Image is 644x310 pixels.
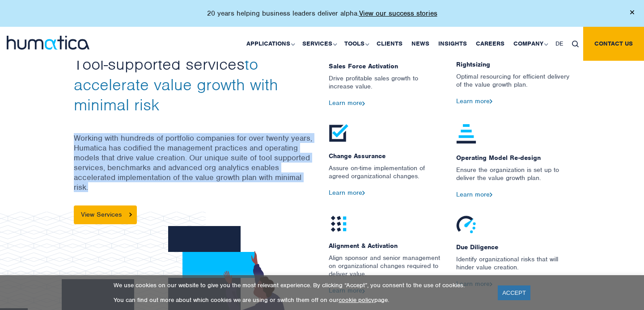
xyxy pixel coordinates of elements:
a: Contact us [583,27,644,61]
img: arrowicon [129,213,132,217]
img: search_icon [572,41,579,47]
p: Ensure the organization is set up to deliver the value growth plan. [456,166,570,191]
span: to accelerate value growth with minimal risk [74,54,278,115]
a: Company [509,27,551,61]
a: View Services [74,205,137,224]
p: We use cookies on our website to give you the most relevant experience. By clicking “Accept”, you... [114,281,487,289]
a: Learn more [329,189,365,197]
span: Rightsizing [456,52,570,72]
p: Assure on-time implementation of agreed organizational changes. [329,164,443,189]
img: arrow2 [490,193,492,197]
a: ACCEPT [498,285,530,300]
img: logo [7,36,89,50]
a: Tools [340,27,372,61]
a: Careers [471,27,509,61]
p: Drive profitable sales growth to increase value. [329,74,443,99]
p: Align sponsor and senior management on organizational changes required to deliver value. [329,254,443,287]
a: News [407,27,434,61]
a: Applications [242,27,298,61]
img: arrow2 [362,191,365,195]
a: DE [551,27,568,61]
span: Sales Force Activation [329,54,443,74]
a: cookie policy [339,296,374,304]
a: Insights [434,27,471,61]
p: Working with hundreds of portfolio companies for over twenty years, Humatica has codified the man... [74,133,315,205]
span: Operating Model Re-design [456,145,570,166]
span: Alignment & Activation [329,233,443,254]
a: Learn more [329,99,365,107]
a: Services [298,27,340,61]
img: arrow2 [490,99,492,103]
span: DE [555,40,563,47]
p: You can find out more about which cookies we are using or switch them off on our page. [114,296,487,304]
p: 20 years helping business leaders deliver alpha. [207,9,437,18]
a: Clients [372,27,407,61]
a: Learn more [456,190,492,198]
span: Due Diligence [456,235,570,255]
p: Optimal resourcing for efficient delivery of the value growth plan. [456,72,570,97]
img: arrow2 [362,101,365,105]
p: Identify organizational risks that will hinder value creation. [456,255,570,280]
a: Learn more [456,97,492,105]
a: View our success stories [359,9,437,18]
span: Change Assurance [329,143,443,164]
h2: Tool-supported services [74,54,315,115]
